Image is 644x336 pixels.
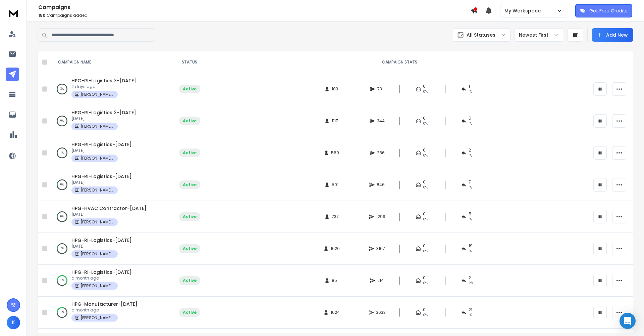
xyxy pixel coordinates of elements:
[377,182,385,187] span: 846
[7,7,20,19] img: logo
[50,51,169,73] th: CAMPAIGN NAME
[71,141,132,148] a: HPG-RI-Logistics-[DATE]
[376,214,385,219] span: 1299
[376,246,385,251] span: 3167
[7,316,20,329] button: K
[469,148,471,153] span: 2
[71,148,132,153] p: [DATE]
[469,307,472,312] span: 21
[183,278,197,283] div: Active
[71,77,136,84] a: HPG-RI-Logistics 3-[DATE]
[71,237,132,244] a: HPG-RI-Logistics-[DATE]
[423,153,428,158] span: 0%
[423,185,428,190] span: 0%
[377,86,384,92] span: 73
[332,182,338,187] span: 501
[38,3,471,11] h1: Campaigns
[38,13,471,18] p: Campaigns added
[423,179,426,185] span: 0
[60,245,64,252] p: 7 %
[469,211,471,217] span: 5
[71,109,136,116] a: HPG-RI-Logistics 2-[DATE]
[60,277,64,284] p: 63 %
[71,276,132,281] p: a month ago
[80,219,114,225] p: [PERSON_NAME] Property Group
[423,116,426,121] span: 0
[469,116,471,121] span: 5
[423,121,428,126] span: 0%
[80,92,114,97] p: [PERSON_NAME] Property Group
[71,84,136,89] p: 2 days ago
[80,156,114,161] p: [PERSON_NAME] Property Group
[469,243,473,249] span: 19
[423,217,428,222] span: 0%
[183,310,197,315] div: Active
[423,281,428,286] span: 0%
[469,185,472,190] span: 1 %
[423,89,428,94] span: 0%
[469,281,473,286] span: 2 %
[50,233,169,265] td: 7%HPG-RI-Logistics-[DATE][DATE][PERSON_NAME] Property Group
[469,217,472,222] span: 1 %
[71,180,132,185] p: [DATE]
[50,169,169,201] td: 6%HPG-RI-Logistics-[DATE][DATE][PERSON_NAME] Property Group
[71,269,132,276] span: HPG-RI-Logistics-[DATE]
[80,187,114,193] p: [PERSON_NAME] Property Group
[38,12,46,18] span: 150
[60,309,64,316] p: 33 %
[423,307,426,312] span: 0
[183,182,197,187] div: Active
[504,7,543,14] p: My Workspace
[50,73,169,105] td: 3%HPG-RI-Logistics 3-[DATE]2 days ago[PERSON_NAME] Property Group
[71,301,138,307] a: HPG-Manufacturer-[DATE]
[71,173,132,180] a: HPG-RI-Logistics-[DATE]
[61,150,64,156] p: 1 %
[169,51,210,73] th: STATUS
[332,278,338,283] span: 85
[467,32,495,38] p: All Statuses
[50,137,169,169] td: 1%HPG-RI-Logistics-[DATE][DATE][PERSON_NAME] Property Group
[50,201,169,233] td: 6%HPG-HVAC Contractor-[DATE][DATE][PERSON_NAME] Property Group
[469,312,472,318] span: 1 %
[589,7,628,14] p: Get Free Credits
[183,118,197,124] div: Active
[183,86,197,92] div: Active
[423,243,426,249] span: 0
[60,181,64,188] p: 6 %
[183,150,197,156] div: Active
[71,307,138,313] p: a month ago
[377,278,384,283] span: 214
[469,249,472,254] span: 1 %
[423,275,426,281] span: 0
[80,251,114,257] p: [PERSON_NAME] Property Group
[332,214,339,219] span: 737
[80,315,114,321] p: [PERSON_NAME] Property Group
[377,150,385,156] span: 286
[423,211,426,217] span: 0
[332,86,338,92] span: 103
[469,84,470,89] span: 1
[183,246,197,251] div: Active
[71,212,147,217] p: [DATE]
[575,4,632,17] button: Get Free Credits
[423,84,426,89] span: 0
[71,205,147,212] a: HPG-HVAC Contractor-[DATE]
[515,28,563,42] button: Newest First
[620,313,636,329] div: Open Intercom Messenger
[50,105,169,137] td: 0%HPG-RI-Logistics 2-[DATE][DATE][PERSON_NAME] Property Group
[50,265,169,297] td: 63%HPG-RI-Logistics-[DATE]a month ago[PERSON_NAME] Property Group
[60,118,64,124] p: 0 %
[423,249,428,254] span: 0%
[80,283,114,289] p: [PERSON_NAME] Property Group
[377,118,385,124] span: 344
[332,118,338,124] span: 1117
